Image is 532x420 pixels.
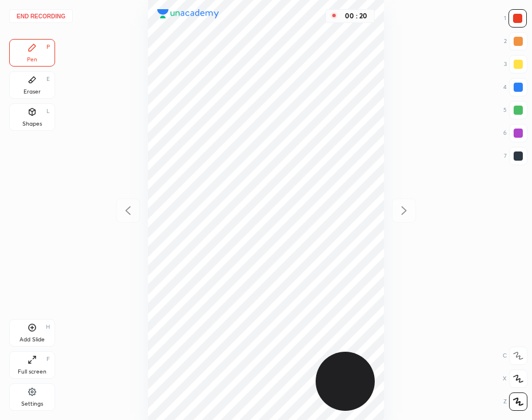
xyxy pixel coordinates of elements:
div: 1 [504,9,527,28]
div: 2 [504,32,527,50]
div: 5 [503,101,527,119]
div: Shapes [22,121,42,127]
button: End recording [9,9,73,23]
div: F [46,356,50,362]
div: 6 [503,124,527,142]
div: 7 [504,147,527,165]
div: Settings [21,401,43,407]
div: H [46,324,50,330]
div: Add Slide [20,337,45,343]
div: X [503,370,527,388]
div: Eraser [24,89,41,95]
div: Z [503,392,527,411]
div: L [46,108,50,114]
div: 00 : 20 [342,12,370,20]
div: P [46,44,50,50]
div: Full screen [18,369,46,375]
img: logo.38c385cc.svg [157,9,219,18]
div: 3 [504,55,527,73]
div: C [503,347,527,365]
div: Pen [27,57,37,63]
div: E [46,76,50,82]
div: 4 [503,78,527,96]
